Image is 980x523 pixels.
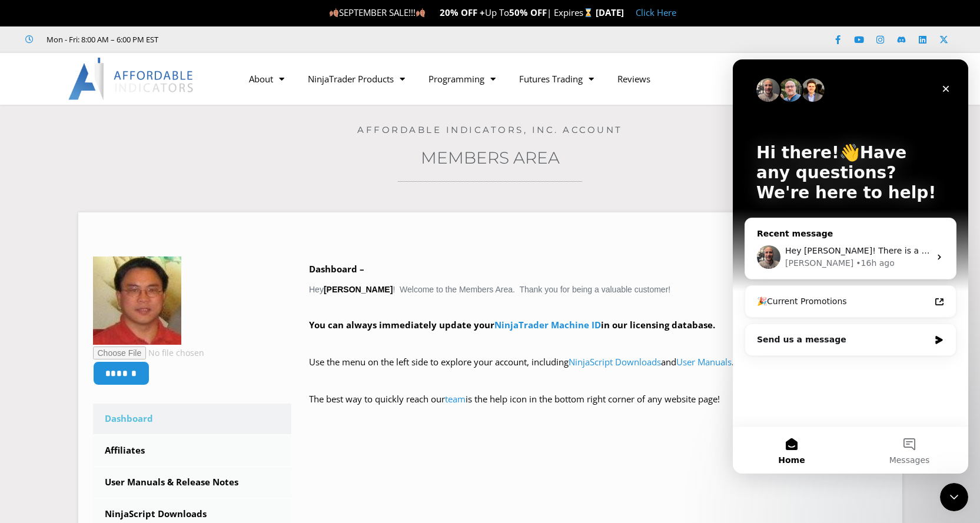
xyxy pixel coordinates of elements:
a: Futures Trading [507,65,606,92]
a: NinjaTrader Machine ID [494,319,601,331]
strong: You can always immediately update your in our licensing database. [309,319,715,331]
b: Dashboard – [309,263,364,275]
span: SEPTEMBER SALE!!! Up To | Expires [329,6,596,18]
div: Hey ! Welcome to the Members Area. Thank you for being a valuable customer! [309,261,888,424]
a: team [445,393,466,405]
nav: Menu [237,65,749,92]
strong: [DATE] [596,6,624,18]
a: Affordable Indicators, Inc. Account [357,124,623,135]
a: Click Here [636,6,676,18]
a: Reviews [606,65,662,92]
iframe: Customer reviews powered by Trustpilot [175,34,351,45]
iframe: Intercom live chat [940,483,968,511]
iframe: Intercom live chat [733,59,968,474]
a: User Manuals [676,356,732,368]
a: User Manuals & Release Notes [93,467,292,498]
span: Mon - Fri: 8:00 AM – 6:00 PM EST [44,32,158,46]
a: NinjaTrader Products [296,65,417,92]
a: Members Area [421,148,560,168]
img: 🍂 [416,8,425,17]
p: Use the menu on the left side to explore your account, including and . [309,354,888,387]
a: NinjaScript Downloads [569,356,661,368]
p: The best way to quickly reach our is the help icon in the bottom right corner of any website page! [309,391,888,424]
strong: [PERSON_NAME] [324,285,393,294]
a: Programming [417,65,507,92]
a: Dashboard [93,404,292,434]
strong: 20% OFF + [440,6,485,18]
a: About [237,65,296,92]
img: 🍂 [330,8,338,17]
a: Affiliates [93,435,292,466]
img: LogoAI | Affordable Indicators – NinjaTrader [68,58,195,100]
img: ⌛ [584,8,593,17]
strong: 50% OFF [509,6,547,18]
img: cebd87f28fbf1a4479525a40c94b39711ad5f6a2dc239e19c29f15d3a7155483 [93,256,181,345]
